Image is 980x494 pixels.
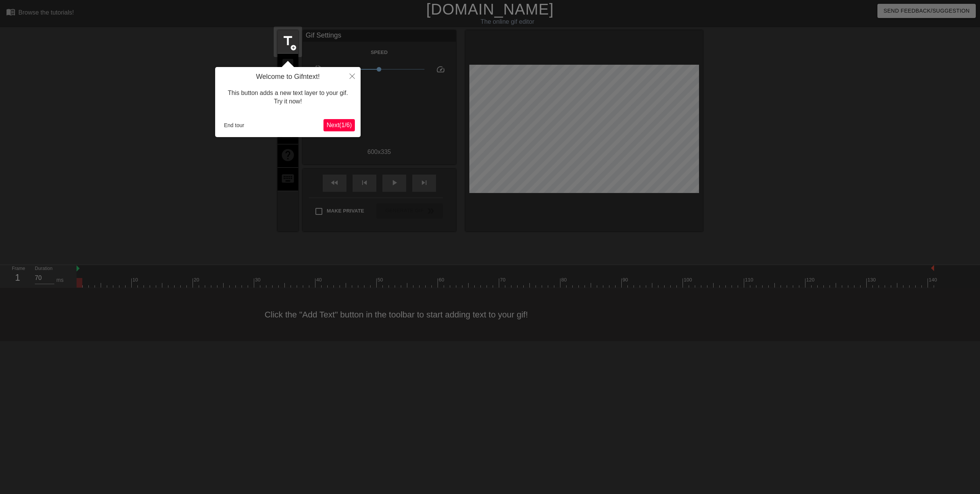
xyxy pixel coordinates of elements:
[221,81,355,114] div: This button adds a new text layer to your gif. Try it now!
[221,119,247,131] button: End tour
[327,122,352,128] span: Next ( 1 / 6 )
[344,67,361,85] button: Close
[221,73,355,81] h4: Welcome to Gifntext!
[323,119,355,131] button: Next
